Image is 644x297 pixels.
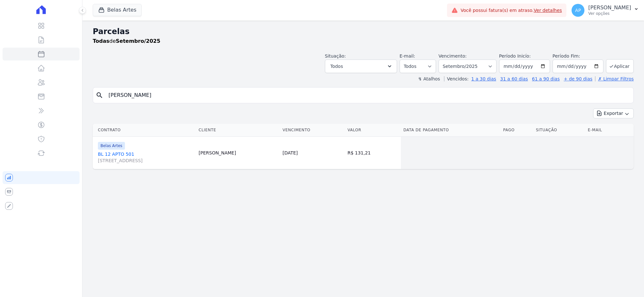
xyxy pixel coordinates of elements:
[439,53,467,59] label: Vencimento:
[606,59,634,73] button: Aplicar
[533,124,585,137] th: Situação
[93,26,634,37] h2: Parcelas
[116,38,160,44] strong: Setembro/2025
[418,76,440,81] label: ↯ Atalhos
[93,4,142,16] button: Belas Artes
[98,142,125,150] span: Belas Artes
[98,157,194,164] span: [STREET_ADDRESS]
[566,1,644,19] button: AP [PERSON_NAME] Ver opções
[499,53,531,59] label: Período Inicío:
[93,37,160,45] p: de
[400,53,415,59] label: E-mail:
[325,60,397,73] button: Todos
[444,76,469,81] label: Vencidos:
[534,8,562,13] a: Ver detalhes
[196,137,280,169] td: [PERSON_NAME]
[280,124,345,137] th: Vencimento
[553,53,603,60] label: Período Fim:
[282,150,298,155] a: [DATE]
[500,76,528,81] a: 31 a 60 dias
[471,76,496,81] a: 1 a 30 dias
[460,7,562,14] span: Você possui fatura(s) em atraso.
[532,76,560,81] a: 61 a 90 dias
[588,11,631,16] p: Ver opções
[98,151,194,164] a: BL 12 APTO 501[STREET_ADDRESS]
[575,8,581,13] span: AP
[501,124,534,137] th: Pago
[105,89,631,102] input: Buscar por nome do lote ou do cliente
[585,124,624,137] th: E-mail
[93,124,196,137] th: Contrato
[593,108,634,118] button: Exportar
[330,62,343,70] span: Todos
[93,38,109,44] strong: Todas
[325,53,346,59] label: Situação:
[564,76,592,81] a: + de 90 dias
[595,76,634,81] a: ✗ Limpar Filtros
[96,91,103,99] i: search
[196,124,280,137] th: Cliente
[588,5,631,11] p: [PERSON_NAME]
[401,124,501,137] th: Data de Pagamento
